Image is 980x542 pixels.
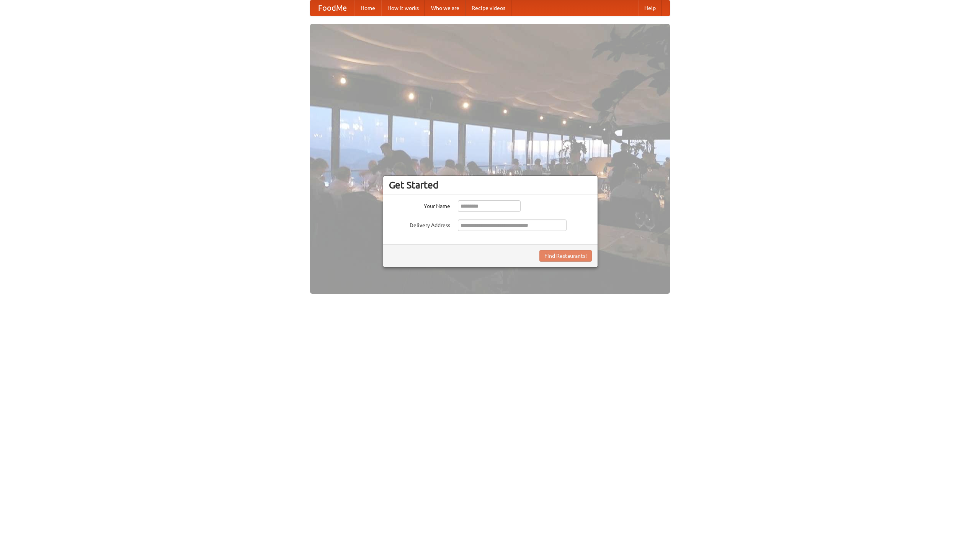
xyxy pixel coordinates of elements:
button: Find Restaurants! [539,250,592,262]
a: FoodMe [310,0,354,16]
a: Help [638,0,662,16]
a: Who we are [425,0,465,16]
label: Delivery Address [389,219,450,229]
label: Your Name [389,200,450,210]
a: How it works [381,0,425,16]
a: Home [354,0,381,16]
a: Recipe videos [465,0,511,16]
h3: Get Started [389,179,592,191]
